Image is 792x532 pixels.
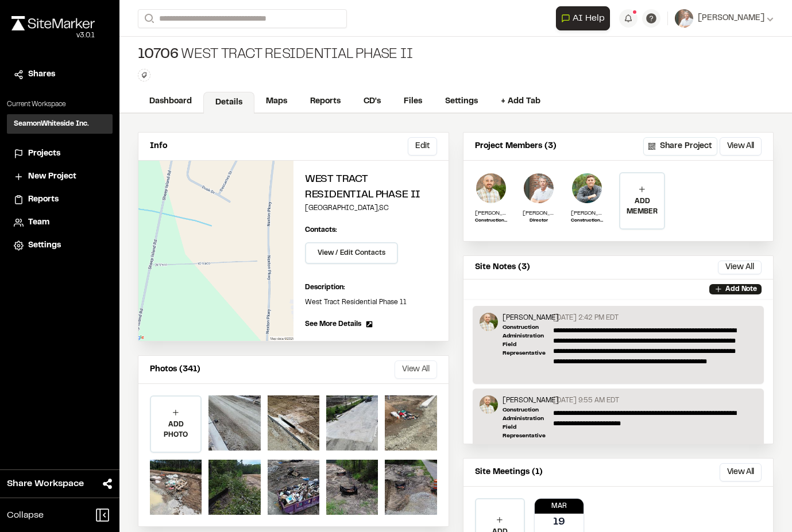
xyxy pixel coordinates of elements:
[14,170,106,183] a: New Project
[151,420,200,440] p: ADD PHOTO
[14,193,106,206] a: Reports
[553,395,619,406] p: [DATE] 9:55 AM EDT
[14,147,106,160] a: Projects
[7,99,113,110] p: Current Workspace
[138,91,203,112] a: Dashboard
[14,239,106,252] a: Settings
[503,323,559,358] p: Construction Administration Field Representative
[395,360,436,379] button: View All
[475,209,507,218] p: [PERSON_NAME]
[720,137,762,156] button: View All
[28,193,59,206] span: Reports
[698,12,764,25] span: [PERSON_NAME]
[480,313,498,331] img: Sinuhe Perez
[150,363,200,376] p: Photos (341)
[556,6,610,30] button: Open AI Assistant
[523,218,555,224] p: Director
[571,209,603,218] p: [PERSON_NAME]
[150,140,167,153] p: Info
[28,147,60,160] span: Projects
[305,297,437,308] p: West Tract Residential Phase 11
[28,216,49,229] span: Team
[571,218,603,224] p: Construction Admin Field Project Coordinator
[203,92,254,114] a: Details
[305,242,398,264] button: View / Edit Contacts
[675,9,693,28] img: User
[475,172,507,204] img: Sinuhe Perez
[475,261,530,274] p: Site Notes (3)
[475,140,557,153] p: Project Members (3)
[11,30,95,41] div: Oh geez...please don't...
[675,9,774,28] button: [PERSON_NAME]
[489,91,552,112] a: + Add Tab
[14,119,89,129] h3: SeamonWhiteside Inc.
[138,9,159,28] button: Search
[725,284,757,294] p: Add Note
[138,46,179,64] span: 10706
[28,68,55,81] span: Shares
[305,225,337,235] p: Contacts:
[643,137,717,156] button: Share Project
[7,477,84,491] span: Share Workspace
[299,91,352,112] a: Reports
[571,172,603,204] img: Russell White
[305,282,437,293] p: Description:
[14,68,106,81] a: Shares
[305,203,437,213] p: [GEOGRAPHIC_DATA] , SC
[553,313,619,323] p: [DATE] 2:42 PM EDT
[475,218,507,224] p: Construction Administration Field Representative
[553,515,565,530] p: 19
[535,501,584,511] p: Mar
[305,319,361,329] span: See More Details
[720,463,762,481] button: View All
[138,69,150,81] button: Edit Tags
[475,466,543,479] p: Site Meetings (1)
[352,91,392,112] a: CD's
[620,196,664,217] p: ADD MEMBER
[138,46,412,64] div: West Tract Residential Phase II
[28,239,61,252] span: Settings
[392,91,434,112] a: Files
[28,170,76,183] span: New Project
[11,16,95,30] img: rebrand.png
[718,261,762,274] button: View All
[523,172,555,204] img: Donald Jones
[254,91,299,112] a: Maps
[503,406,559,440] p: Construction Administration Field Representative
[503,395,559,406] p: [PERSON_NAME]
[305,172,437,203] h2: West Tract Residential Phase II
[7,508,44,522] span: Collapse
[434,91,489,112] a: Settings
[14,216,106,229] a: Team
[556,6,615,30] div: Open AI Assistant
[573,11,605,25] span: AI Help
[523,209,555,218] p: [PERSON_NAME]
[480,395,498,414] img: Sinuhe Perez
[503,313,559,323] p: [PERSON_NAME]
[408,137,437,156] button: Edit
